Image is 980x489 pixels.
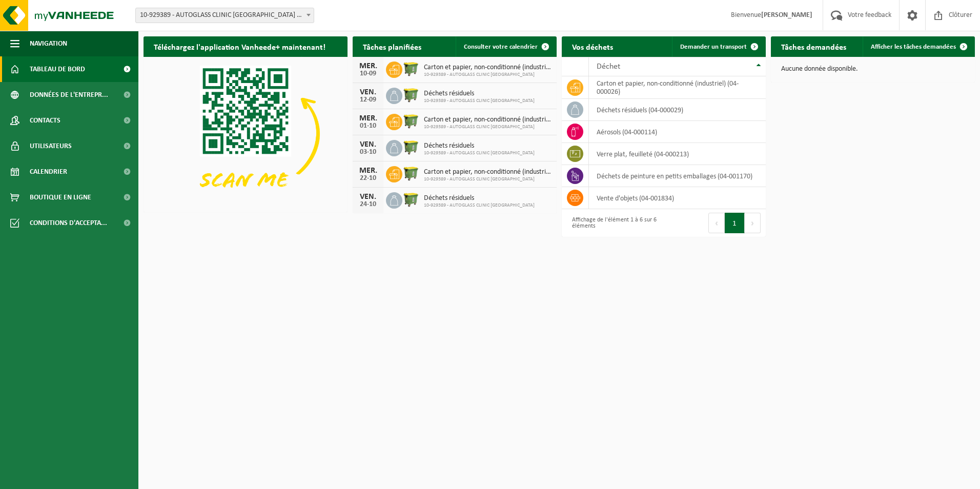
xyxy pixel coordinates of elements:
[725,213,745,233] button: 1
[136,8,314,23] span: 10-929389 - AUTOGLASS CLINIC TOURNAI - MARQUAIN
[424,194,535,202] span: Déchets résiduels
[562,36,623,56] h2: Vos déchets
[708,213,725,233] button: Previous
[589,121,766,143] td: aérosols (04-000114)
[358,167,378,175] div: MER.
[424,202,535,209] span: 10-929389 - AUTOGLASS CLINIC [GEOGRAPHIC_DATA]
[402,112,420,130] img: WB-1100-HPE-GN-50
[456,36,556,57] a: Consulter votre calendrier
[358,201,378,208] div: 24-10
[424,150,535,156] span: 10-929389 - AUTOGLASS CLINIC [GEOGRAPHIC_DATA]
[745,213,761,233] button: Next
[30,31,67,56] span: Navigation
[30,159,67,185] span: Calendrier
[567,212,659,234] div: Affichage de l'élément 1 à 6 sur 6 éléments
[358,114,378,123] div: MER.
[424,90,535,98] span: Déchets résiduels
[358,140,378,149] div: VEN.
[424,98,535,104] span: 10-929389 - AUTOGLASS CLINIC [GEOGRAPHIC_DATA]
[863,36,974,57] a: Afficher les tâches demandées
[358,123,378,130] div: 01-10
[771,36,856,56] h2: Tâches demandées
[589,76,766,99] td: carton et papier, non-conditionné (industriel) (04-000026)
[402,165,420,182] img: WB-1100-HPE-GN-50
[358,175,378,182] div: 22-10
[30,185,91,210] span: Boutique en ligne
[144,36,336,56] h2: Téléchargez l'application Vanheede+ maintenant!
[30,82,108,108] span: Données de l'entrepr...
[358,70,378,77] div: 10-09
[680,44,747,50] span: Demander un transport
[424,168,552,176] span: Carton et papier, non-conditionné (industriel)
[30,210,107,236] span: Conditions d'accepta...
[597,63,620,71] span: Déchet
[402,60,420,77] img: WB-1100-HPE-GN-50
[30,108,60,133] span: Contacts
[144,57,348,210] img: Download de VHEPlus App
[424,142,535,150] span: Déchets résiduels
[424,72,552,78] span: 10-929389 - AUTOGLASS CLINIC [GEOGRAPHIC_DATA]
[424,116,552,124] span: Carton et papier, non-conditionné (industriel)
[358,62,378,70] div: MER.
[761,11,812,19] strong: [PERSON_NAME]
[589,165,766,187] td: déchets de peinture en petits emballages (04-001170)
[871,44,956,50] span: Afficher les tâches demandées
[135,8,314,23] span: 10-929389 - AUTOGLASS CLINIC TOURNAI - MARQUAIN
[358,149,378,156] div: 03-10
[30,133,72,159] span: Utilisateurs
[358,193,378,201] div: VEN.
[589,187,766,209] td: vente d'objets (04-001834)
[672,36,765,57] a: Demander un transport
[589,143,766,165] td: verre plat, feuilleté (04-000213)
[402,86,420,104] img: WB-1100-HPE-GN-50
[353,36,432,56] h2: Tâches planifiées
[30,56,85,82] span: Tableau de bord
[424,64,552,72] span: Carton et papier, non-conditionné (industriel)
[589,99,766,121] td: déchets résiduels (04-000029)
[358,88,378,96] div: VEN.
[402,191,420,208] img: WB-1100-HPE-GN-50
[781,66,965,73] p: Aucune donnée disponible.
[402,138,420,156] img: WB-1100-HPE-GN-50
[424,176,552,182] span: 10-929389 - AUTOGLASS CLINIC [GEOGRAPHIC_DATA]
[424,124,552,130] span: 10-929389 - AUTOGLASS CLINIC [GEOGRAPHIC_DATA]
[464,44,538,50] span: Consulter votre calendrier
[358,96,378,104] div: 12-09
